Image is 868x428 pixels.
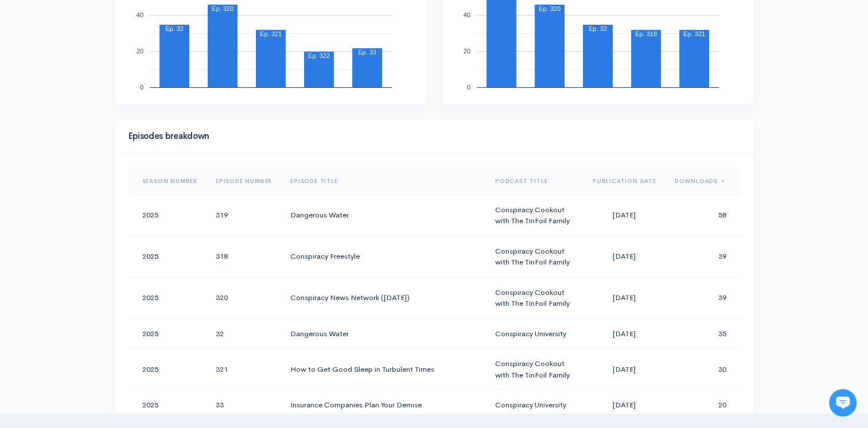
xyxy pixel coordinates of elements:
[583,236,665,277] td: [DATE]
[683,30,705,37] text: Ep. 321
[129,318,207,349] td: 2025
[17,56,212,74] h1: Hi 👋
[207,194,281,236] td: 319
[136,11,143,18] text: 40
[207,168,281,195] th: Sort column
[165,25,184,32] text: Ep. 32
[463,11,470,18] text: 40
[207,390,281,421] td: 33
[308,52,330,59] text: Ep. 322
[583,194,665,236] td: [DATE]
[281,194,486,236] td: Dangerous Water
[281,390,486,421] td: Insurance Companies Plan Your Demise
[129,168,207,195] th: Sort column
[207,236,281,277] td: 318
[17,76,212,131] h2: Just let us know if you need anything and we'll be happy to help! 🙂
[207,277,281,318] td: 320
[486,349,583,390] td: Conspiracy Cookout with The TinFoil Family
[665,194,740,236] td: 58
[15,197,214,211] p: Find an answer quickly
[281,168,486,195] th: Sort column
[129,131,733,141] h4: Episodes breakdown
[260,30,282,37] text: Ep. 321
[589,25,607,32] text: Ep. 32
[139,84,143,91] text: 0
[207,318,281,349] td: 32
[129,194,207,236] td: 2025
[358,49,376,56] text: Ep. 33
[486,168,583,195] th: Sort column
[129,390,207,421] td: 2025
[281,318,486,349] td: Dangerous Water
[466,84,470,91] text: 0
[583,168,665,195] th: Sort column
[129,277,207,318] td: 2025
[486,318,583,349] td: Conspiracy University
[829,389,857,417] iframe: gist-messenger-bubble-iframe
[33,216,205,239] input: Search articles
[212,5,233,12] text: Ep. 320
[281,349,486,390] td: How to Get Good Sleep in Turbulent Times
[486,390,583,421] td: Conspiracy University
[539,5,560,12] text: Ep. 320
[18,152,212,175] button: New conversation
[665,168,740,195] th: Sort column
[486,194,583,236] td: Conspiracy Cookout with The TinFoil Family
[665,390,740,421] td: 20
[281,277,486,318] td: Conspiracy News Network ([DATE])
[207,349,281,390] td: 321
[665,349,740,390] td: 30
[583,390,665,421] td: [DATE]
[74,159,138,168] span: New conversation
[486,277,583,318] td: Conspiracy Cookout with The TinFoil Family
[583,318,665,349] td: [DATE]
[665,236,740,277] td: 39
[136,48,143,55] text: 20
[665,277,740,318] td: 39
[635,30,657,37] text: Ep. 318
[665,318,740,349] td: 35
[281,236,486,277] td: Conspiracy Freestyle
[583,349,665,390] td: [DATE]
[463,48,470,55] text: 20
[129,349,207,390] td: 2025
[583,277,665,318] td: [DATE]
[129,236,207,277] td: 2025
[486,236,583,277] td: Conspiracy Cookout with The TinFoil Family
